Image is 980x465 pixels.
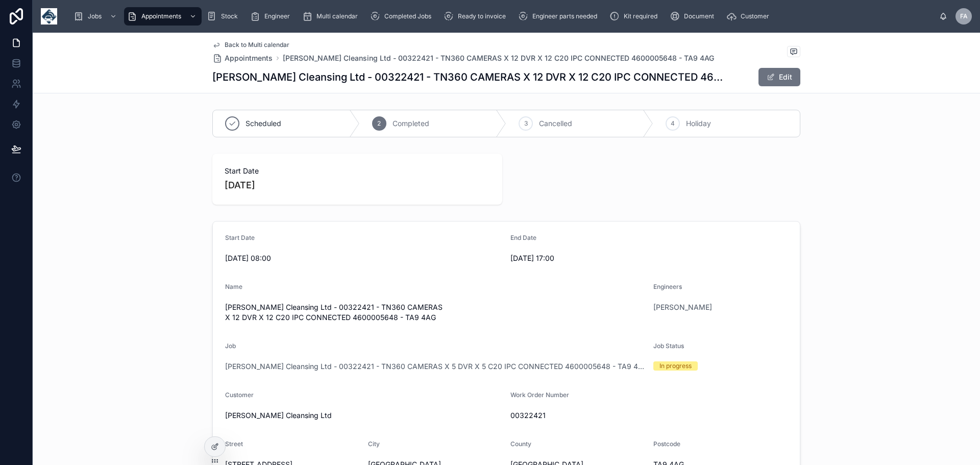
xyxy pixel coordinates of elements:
span: [PERSON_NAME] Cleansing Ltd - 00322421 - TN360 CAMERAS X 12 DVR X 12 C20 IPC CONNECTED 4600005648... [225,302,645,323]
span: Scheduled [246,118,281,129]
div: scrollable content [65,5,939,28]
a: Stock [204,7,245,26]
a: Appointments [212,53,273,63]
a: Customer [723,7,776,26]
span: Ready to invoice [458,12,506,20]
a: Engineer parts needed [515,7,604,26]
span: Street [225,440,243,448]
div: In progress [659,361,692,371]
span: Appointments [141,12,181,20]
span: Multi calendar [316,12,358,20]
span: [PERSON_NAME] Cleansing Ltd [225,410,502,421]
span: Appointments [225,53,273,63]
a: Completed Jobs [367,7,438,26]
span: County [510,440,531,448]
span: 2 [377,119,381,128]
img: App logo [41,8,57,25]
span: [DATE] 08:00 [225,253,502,263]
span: FA [960,12,968,20]
span: [DATE] 17:00 [510,253,788,263]
span: 4 [671,119,675,128]
span: Customer [741,12,769,20]
span: Back to Multi calendar [225,41,289,49]
a: Ready to invoice [440,7,513,26]
span: Job Status [653,342,684,350]
span: 00322421 [510,410,788,421]
span: Engineer [264,12,290,20]
p: [DATE] [225,178,255,192]
a: Engineer [247,7,297,26]
a: [PERSON_NAME] Cleansing Ltd - 00322421 - TN360 CAMERAS X 12 DVR X 12 C20 IPC CONNECTED 4600005648... [283,53,714,63]
span: End Date [510,234,536,241]
span: Jobs [88,12,102,20]
a: Appointments [124,7,202,26]
a: Back to Multi calendar [212,41,289,49]
span: Holiday [686,118,711,129]
span: Completed [393,118,429,129]
a: [PERSON_NAME] [653,302,712,312]
h1: [PERSON_NAME] Cleansing Ltd - 00322421 - TN360 CAMERAS X 12 DVR X 12 C20 IPC CONNECTED 4600005648... [212,70,724,84]
span: Job [225,342,236,350]
span: Completed Jobs [384,12,431,20]
span: Name [225,283,242,290]
span: 3 [524,119,528,128]
span: Engineer parts needed [532,12,597,20]
a: Multi calendar [299,7,365,26]
a: Document [667,7,721,26]
span: Stock [221,12,238,20]
span: Document [684,12,714,20]
span: Work Order Number [510,391,569,399]
span: Kit required [624,12,657,20]
span: Start Date [225,234,255,241]
span: Customer [225,391,254,399]
span: Postcode [653,440,680,448]
span: Engineers [653,283,682,290]
span: City [368,440,380,448]
a: [PERSON_NAME] Cleansing Ltd - 00322421 - TN360 CAMERAS X 5 DVR X 5 C20 IPC CONNECTED 4600005648 -... [225,361,645,372]
a: Kit required [606,7,665,26]
span: Cancelled [539,118,572,129]
button: Edit [758,68,800,86]
a: Jobs [70,7,122,26]
span: Start Date [225,166,490,176]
